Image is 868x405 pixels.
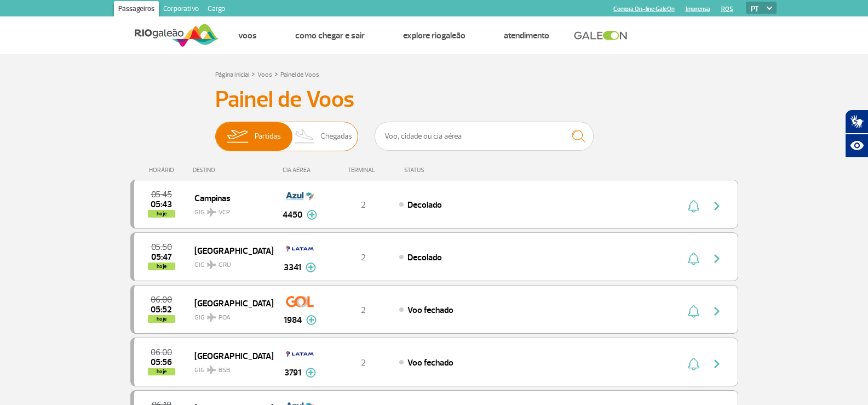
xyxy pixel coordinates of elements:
span: 3791 [284,366,301,379]
img: mais-info-painel-voo.svg [307,210,317,220]
a: Compra On-line GaleOn [613,5,675,13]
a: Painel de Voos [280,71,319,79]
span: hoje [148,315,175,323]
span: GIG [194,254,265,270]
button: Abrir recursos assistivos. [845,134,868,158]
img: mais-info-painel-voo.svg [306,263,316,272]
span: 2 [361,357,366,368]
img: seta-direita-painel-voo.svg [710,357,723,370]
a: Voos [238,30,257,41]
span: GIG [194,202,265,218]
img: sino-painel-voo.svg [688,252,699,265]
span: 2025-10-01 06:00:00 [151,296,172,304]
a: RQS [721,5,733,13]
span: hoje [148,263,175,270]
span: Partidas [255,122,281,151]
img: destiny_airplane.svg [207,313,216,322]
a: > [274,67,278,80]
img: destiny_airplane.svg [207,366,216,374]
span: 4450 [283,208,302,221]
h3: Painel de Voos [215,86,653,113]
img: mais-info-painel-voo.svg [306,315,317,325]
a: Corporativo [159,1,203,19]
span: 2025-10-01 05:45:00 [151,191,172,198]
span: 2025-10-01 05:50:00 [151,243,172,251]
div: Plugin de acessibilidade da Hand Talk. [845,110,868,158]
span: Decolado [407,199,442,210]
img: seta-direita-painel-voo.svg [710,252,723,265]
span: POA [219,313,231,323]
img: slider-desembarque [289,122,321,151]
img: sino-painel-voo.svg [688,305,699,318]
span: [GEOGRAPHIC_DATA] [194,243,265,258]
span: 2025-10-01 05:47:22 [151,253,172,261]
a: > [251,67,255,80]
span: [GEOGRAPHIC_DATA] [194,296,265,310]
span: hoje [148,210,175,218]
span: 2025-10-01 06:00:00 [151,349,172,356]
div: CIA AÉREA [273,167,327,174]
a: Imprensa [686,5,710,13]
a: Atendimento [504,30,549,41]
span: Decolado [407,252,442,263]
div: TERMINAL [327,167,399,174]
span: 3341 [284,261,301,274]
span: 2 [361,252,366,263]
span: 2 [361,199,366,210]
div: HORÁRIO [134,167,193,174]
img: seta-direita-painel-voo.svg [710,305,723,318]
span: 2025-10-01 05:52:00 [151,306,172,313]
span: hoje [148,368,175,375]
img: slider-embarque [220,122,255,151]
a: Cargo [203,1,229,19]
a: Voos [257,71,272,79]
img: mais-info-painel-voo.svg [306,368,316,378]
span: GIG [194,307,265,323]
span: 1984 [284,313,302,327]
span: VCP [219,208,230,218]
span: 2025-10-01 05:56:58 [151,358,172,366]
span: GRU [219,260,231,270]
span: Voo fechado [407,357,453,368]
span: GIG [194,360,265,375]
div: STATUS [399,167,488,174]
span: Campinas [194,191,265,205]
span: BSB [219,366,230,375]
img: seta-direita-painel-voo.svg [710,199,723,213]
a: Explore RIOgaleão [403,30,465,41]
span: [GEOGRAPHIC_DATA] [194,349,265,363]
a: Página Inicial [215,71,249,79]
input: Voo, cidade ou cia aérea [375,122,594,151]
span: Chegadas [320,122,352,151]
span: Voo fechado [407,305,453,316]
a: Passageiros [114,1,159,19]
img: destiny_airplane.svg [207,260,216,269]
img: destiny_airplane.svg [207,208,216,216]
span: 2025-10-01 05:43:51 [151,201,172,208]
span: 2 [361,305,366,316]
img: sino-painel-voo.svg [688,199,699,213]
div: DESTINO [193,167,273,174]
button: Abrir tradutor de língua de sinais. [845,110,868,134]
a: Como chegar e sair [295,30,365,41]
img: sino-painel-voo.svg [688,357,699,370]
